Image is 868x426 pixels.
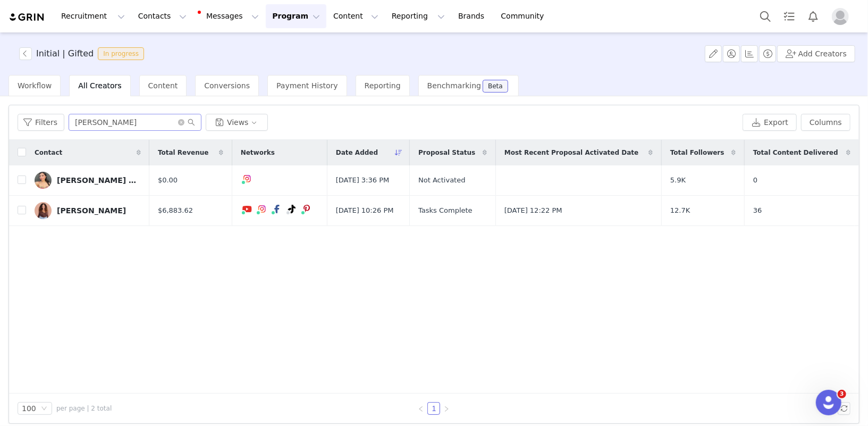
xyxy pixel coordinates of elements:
[206,114,268,131] button: Views
[158,175,178,186] span: $0.00
[36,47,94,60] h3: Initial | Gifted
[452,4,494,28] a: Brands
[816,390,841,415] iframe: Intercom live chat
[78,81,121,90] span: All Creators
[365,81,401,90] span: Reporting
[778,4,801,28] a: Tasks
[418,148,475,157] span: Proposal Status
[440,402,453,415] li: Next Page
[243,174,251,183] img: instagram.svg
[754,4,777,28] button: Search
[777,45,855,62] button: Add Creators
[56,404,112,413] span: per page | 2 total
[802,4,825,28] button: Notifications
[488,83,503,89] div: Beta
[204,81,250,90] span: Conversions
[258,205,266,213] img: instagram.svg
[327,4,385,28] button: Content
[35,202,141,219] a: [PERSON_NAME]
[188,119,195,126] i: icon: search
[415,402,427,415] li: Previous Page
[178,119,184,126] i: icon: close-circle
[832,8,849,25] img: placeholder-profile.jpg
[35,202,52,219] img: 6a33a913-9cbd-4332-b129-88b0bb479e68.jpg
[443,406,450,412] i: icon: right
[35,172,141,189] a: [PERSON_NAME] Beauty
[743,114,797,131] button: Export
[266,4,326,28] button: Program
[158,148,209,157] span: Total Revenue
[753,148,838,157] span: Total Content Delivered
[193,4,265,28] button: Messages
[57,176,137,185] div: [PERSON_NAME] Beauty
[838,390,846,398] span: 3
[98,47,144,60] span: In progress
[427,402,440,415] li: 1
[241,148,275,157] span: Networks
[427,81,481,90] span: Benchmarking
[385,4,451,28] button: Reporting
[336,175,389,186] span: [DATE] 3:36 PM
[418,406,424,412] i: icon: left
[55,4,131,28] button: Recruitment
[418,205,473,216] span: Tasks Complete
[148,81,178,90] span: Content
[41,405,47,413] i: icon: down
[18,114,64,131] button: Filters
[158,205,193,216] span: $6,883.62
[9,12,46,22] img: grin logo
[19,47,148,60] span: [object Object]
[57,206,126,215] div: [PERSON_NAME]
[670,205,690,216] span: 12.7K
[276,81,338,90] span: Payment History
[18,81,52,90] span: Workflow
[336,148,378,157] span: Date Added
[35,148,62,157] span: Contact
[495,4,555,28] a: Community
[670,148,724,157] span: Total Followers
[69,114,201,131] input: Search...
[504,205,562,216] span: [DATE] 12:22 PM
[825,8,859,25] button: Profile
[801,114,850,131] button: Columns
[428,403,440,414] a: 1
[670,175,686,186] span: 5.9K
[336,205,394,216] span: [DATE] 10:26 PM
[418,175,465,186] span: Not Activated
[35,172,52,189] img: e2c6e49d-888d-46d1-8795-9660919be584.jpg
[22,403,36,414] div: 100
[132,4,193,28] button: Contacts
[504,148,638,157] span: Most Recent Proposal Activated Date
